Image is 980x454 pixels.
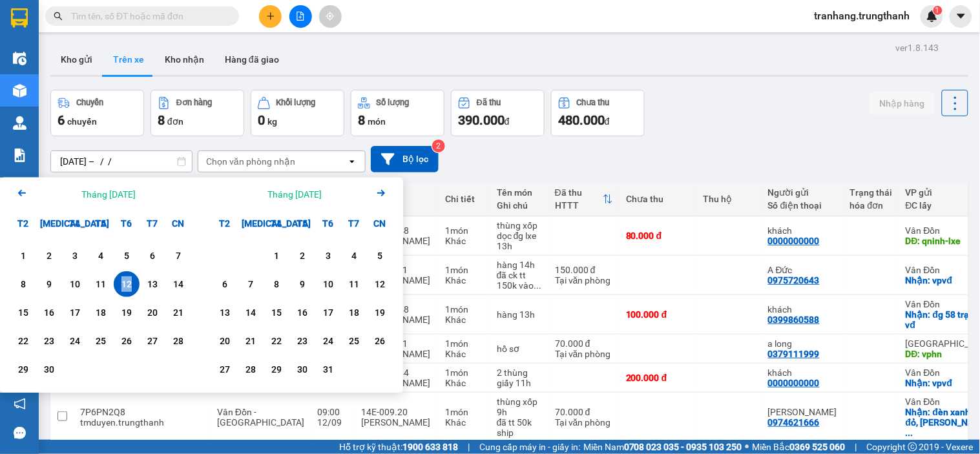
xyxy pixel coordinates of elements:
div: Choose Thứ Tư, tháng 09 3 2025. It's available. [62,243,88,269]
div: 9 [40,276,58,292]
div: Choose Thứ Bảy, tháng 10 18 2025. It's available. [341,300,367,325]
div: Choose Chủ Nhật, tháng 10 26 2025. It's available. [367,328,393,354]
button: Previous month. [14,185,30,203]
div: 1 món [445,225,484,236]
button: Khối lượng0kg [251,90,344,136]
div: 80.000 đ [626,231,691,241]
div: 10 [66,276,84,292]
div: 12/09 [317,417,348,428]
div: Tháng [DATE] [267,188,322,201]
div: 30 [293,362,311,377]
div: 15 [267,305,286,320]
div: Choose Thứ Sáu, tháng 09 5 2025. It's available. [114,243,140,269]
span: 390.000 [458,112,505,128]
div: Choose Thứ Tư, tháng 10 29 2025. It's available. [264,356,289,382]
div: 0000000000 [768,378,820,388]
div: hồ sơ [497,344,542,354]
div: 28 [169,333,187,349]
span: | [468,440,470,454]
div: Choose Chủ Nhật, tháng 09 28 2025. It's available. [165,328,191,354]
button: Trên xe [103,44,154,75]
span: 8 [158,112,165,128]
button: Chưa thu480.000đ [551,90,645,136]
div: 29 [14,362,32,377]
div: 150.000 đ [555,265,613,275]
strong: 0708 023 035 - 0935 103 250 [624,442,742,452]
div: 1 [14,248,32,263]
div: Đã thu [477,98,501,107]
div: 18 [345,305,363,320]
div: T5 [88,211,114,236]
div: 7 [169,248,187,263]
div: 30 [40,362,58,377]
div: Choose Thứ Năm, tháng 10 16 2025. It's available. [289,300,315,325]
div: Khác [445,315,484,325]
div: Choose Thứ Hai, tháng 09 29 2025. It's available. [10,356,36,382]
div: Choose Chủ Nhật, tháng 10 5 2025. It's available. [367,243,393,269]
div: Đơn hàng [176,98,212,107]
div: 5 [371,248,389,263]
img: logo-vxr [11,8,28,28]
div: 18 [92,305,110,320]
div: Choose Thứ Năm, tháng 10 2 2025. It's available. [289,243,315,269]
span: copyright [908,442,917,451]
div: Tên món [497,187,542,198]
span: file-add [296,12,305,21]
span: ... [906,428,913,438]
div: A Đức [768,265,837,275]
span: 480.000 [558,112,605,128]
div: 5 [118,248,136,263]
div: Selected start date. Thứ Sáu, tháng 09 12 2025. It's available. [114,271,140,297]
span: ⚪️ [745,444,749,449]
div: Khác [445,349,484,359]
div: Choose Thứ Ba, tháng 10 28 2025. It's available. [238,356,264,382]
div: 1 món [445,304,484,315]
strong: 1900 633 818 [402,442,458,452]
div: 31 [319,362,337,377]
div: Choose Thứ Tư, tháng 09 24 2025. It's available. [62,328,88,354]
div: 28 [242,362,260,377]
div: 2 [40,248,58,263]
img: solution-icon [13,149,26,162]
div: Choose Thứ Hai, tháng 09 8 2025. It's available. [10,271,36,297]
sup: 2 [432,139,445,152]
div: Số lượng [377,98,410,107]
svg: open [347,156,357,167]
span: ... [534,280,541,291]
div: Choose Thứ Sáu, tháng 10 3 2025. It's available. [315,243,341,269]
div: Choose Chủ Nhật, tháng 09 14 2025. It's available. [165,271,191,297]
div: Tại văn phòng [555,349,613,359]
div: 1 món [445,367,484,378]
div: Khác [445,275,484,285]
div: thùng xốp dọc đg lxe 13h [497,220,542,251]
div: 7P6PN2Q8 [80,407,204,417]
div: Đã thu [555,187,603,198]
div: đã tt 50k ship [497,417,542,438]
div: Choose Thứ Ba, tháng 09 23 2025. It's available. [36,328,62,354]
span: search [54,12,63,21]
div: Choose Thứ Hai, tháng 10 27 2025. It's available. [212,356,238,382]
div: 6 [143,248,162,263]
div: T7 [140,211,165,236]
div: Choose Thứ Sáu, tháng 10 24 2025. It's available. [315,328,341,354]
img: warehouse-icon [13,116,26,130]
div: 3 [66,248,84,263]
strong: 0369 525 060 [790,442,846,452]
div: Choose Thứ Tư, tháng 09 10 2025. It's available. [62,271,88,297]
span: 0 [258,112,265,128]
div: 70.000 đ [555,407,613,417]
div: T7 [341,211,367,236]
div: khách [768,225,837,236]
button: file-add [289,5,312,28]
div: Choose Thứ Ba, tháng 09 2 2025. It's available. [36,243,62,269]
div: Choose Thứ Hai, tháng 10 13 2025. It's available. [212,300,238,325]
div: Trạng thái [850,187,893,198]
div: Choose Thứ Hai, tháng 09 22 2025. It's available. [10,328,36,354]
div: khách [768,367,837,378]
span: Miền Bắc [753,440,846,454]
div: hóa đơn [850,200,893,211]
div: 16 [40,305,58,320]
div: Choose Chủ Nhật, tháng 09 21 2025. It's available. [165,300,191,325]
span: Miền Nam [583,440,742,454]
div: 10 [319,276,337,292]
